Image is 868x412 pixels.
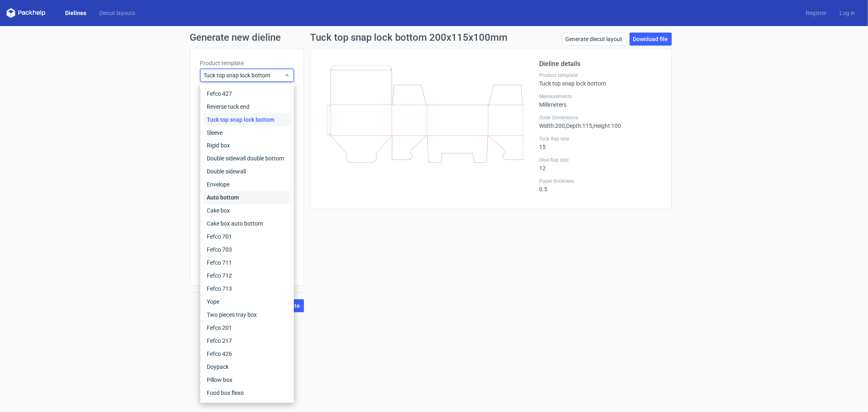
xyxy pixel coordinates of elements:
label: Tuck flap size [540,136,662,142]
a: Generate diecut layout [562,33,626,46]
span: , Height : 100 [593,123,621,129]
a: Diecut layouts [93,9,142,17]
div: Auto bottom [203,191,291,204]
label: Product template [540,72,662,79]
label: Paper thickness [540,178,662,184]
div: Fefco 217 [203,335,291,348]
div: Fefco 701 [203,230,291,243]
div: Two pieces tray box [203,309,291,322]
div: Doypack [203,361,291,374]
label: Outer Dimensions [540,114,662,121]
a: Log in [833,9,861,17]
div: Double sidewall double bottom [203,152,291,165]
div: Fefco 426 [203,348,291,361]
div: Pillow box [203,374,291,387]
a: Register [799,9,833,17]
a: Download file [630,33,672,46]
label: Measurements [540,93,662,100]
span: , Depth : 115 [565,123,593,129]
div: Reverse tuck end [203,100,291,113]
div: Fefco 427 [203,87,291,100]
span: Width : 200 [540,123,565,129]
h1: Generate new dieline [190,33,678,42]
label: Glue flap size [540,157,662,163]
div: Sleeve [203,126,291,139]
div: Envelope [203,178,291,191]
div: Double sidewall [203,165,291,178]
span: Tuck top snap lock bottom [204,71,284,79]
div: Fefco 201 [203,322,291,335]
div: Fefco 712 [203,270,291,283]
label: Product template [200,59,294,67]
div: Millimeters [540,93,662,108]
div: 15 [540,136,662,150]
div: Fefco 711 [203,256,291,270]
div: Tuck top snap lock bottom [540,72,662,87]
div: 12 [540,157,662,171]
div: Fefco 703 [203,243,291,256]
div: Rigid box [203,139,291,152]
div: 0.5 [540,178,662,193]
div: Cake box [203,204,291,217]
div: Yope [203,296,291,309]
h2: Dieline details [540,59,662,69]
h1: Tuck top snap lock bottom 200x115x100mm [310,33,508,42]
div: Tuck top snap lock bottom [203,113,291,126]
div: Cake box auto bottom [203,217,291,230]
a: Dielines [59,9,93,17]
div: Food box flexo [203,387,291,400]
div: Fefco 713 [203,283,291,296]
